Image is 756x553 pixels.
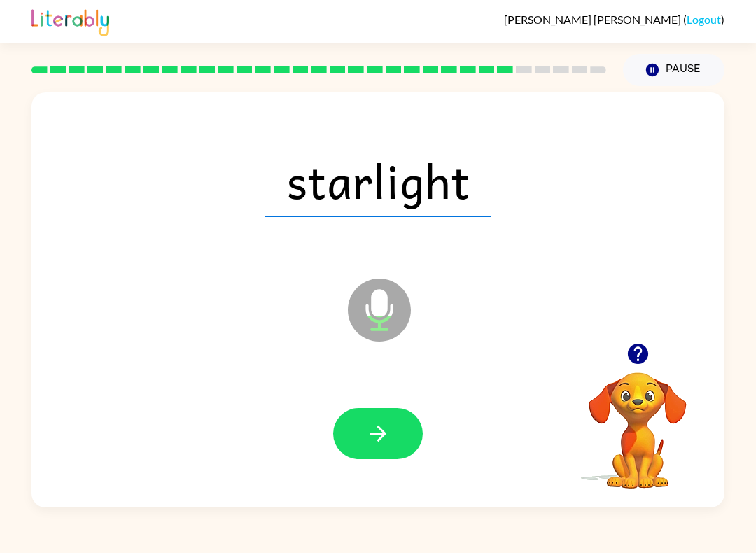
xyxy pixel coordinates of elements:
div: ( ) [504,13,724,26]
video: Your browser must support playing .mp4 files to use Literably. Please try using another browser. [568,351,708,491]
a: Logout [687,13,721,26]
img: Literably [31,6,109,36]
span: starlight [265,144,491,217]
button: Pause [623,54,724,86]
span: [PERSON_NAME] [PERSON_NAME] [504,13,683,26]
